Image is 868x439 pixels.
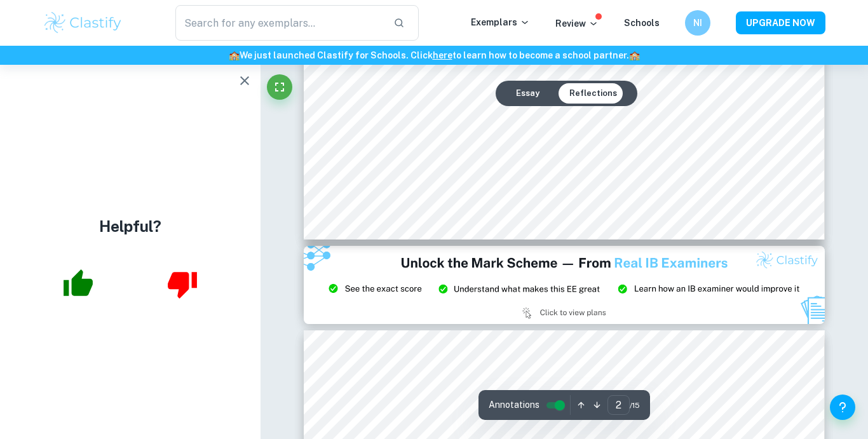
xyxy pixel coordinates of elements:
[267,74,292,100] button: Fullscreen
[175,5,383,41] input: Search for any exemplars...
[304,246,825,324] img: Ad
[99,215,161,238] h4: Helpful?
[489,398,539,412] span: Annotations
[555,17,599,30] p: Review
[506,83,550,104] button: Essay
[3,48,865,62] h6: We just launched Clastify for Schools. Click to learn how to become a school partner.
[624,18,660,28] a: Schools
[433,50,452,60] a: here
[630,400,640,411] span: / 15
[471,15,530,29] p: Exemplars
[736,11,825,34] button: UPGRADE NOW
[685,10,710,36] button: NI
[629,50,640,60] span: 🏫
[559,83,627,104] button: Reflections
[830,395,855,420] button: Help and Feedback
[691,16,705,30] h6: NI
[229,50,240,60] span: 🏫
[43,10,123,36] img: Clastify logo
